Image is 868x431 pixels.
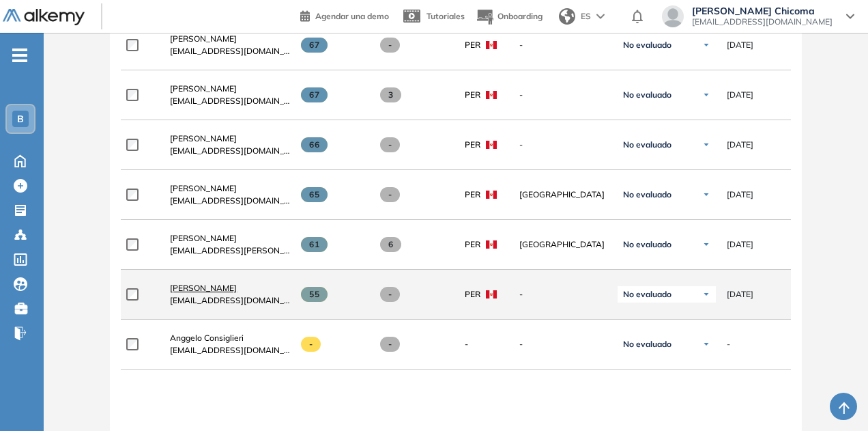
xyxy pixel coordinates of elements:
span: [EMAIL_ADDRESS][DOMAIN_NAME] [170,45,290,57]
span: [DATE] [727,39,753,51]
span: - [519,89,607,101]
span: No evaluado [623,139,671,150]
img: Ícono de flecha [702,191,710,199]
span: PER [465,89,480,101]
a: [PERSON_NAME] [170,282,290,294]
span: [GEOGRAPHIC_DATA] [519,238,607,251]
span: Anggelo Consiglieri [170,333,244,343]
span: - [519,288,607,301]
span: [PERSON_NAME] [170,183,237,193]
span: PER [465,39,480,51]
img: PER [486,290,497,298]
span: Agendar una demo [315,11,389,21]
span: Onboarding [497,11,542,21]
span: 67 [301,87,328,102]
button: Onboarding [476,2,542,31]
span: [EMAIL_ADDRESS][DOMAIN_NAME] [170,145,290,157]
span: PER [465,139,480,151]
span: 61 [301,237,328,252]
span: [EMAIL_ADDRESS][DOMAIN_NAME] [170,95,290,107]
span: PER [465,238,480,251]
img: PER [486,41,497,49]
span: No evaluado [623,189,671,200]
img: Ícono de flecha [702,141,710,149]
span: - [519,139,607,151]
span: - [380,287,400,302]
img: Ícono de flecha [702,91,710,99]
span: Tutoriales [426,11,465,21]
span: [DATE] [727,189,753,201]
span: [PERSON_NAME] [170,133,237,143]
span: PER [465,288,480,301]
img: PER [486,240,497,249]
span: 66 [301,137,328,152]
span: - [380,137,400,152]
img: PER [486,141,497,149]
span: [DATE] [727,288,753,301]
span: [GEOGRAPHIC_DATA] [519,189,607,201]
span: No evaluado [623,89,671,100]
span: 3 [380,87,401,102]
img: Ícono de flecha [702,240,710,249]
span: 67 [301,38,328,53]
span: [EMAIL_ADDRESS][PERSON_NAME][DOMAIN_NAME] [170,245,290,257]
span: [DATE] [727,238,753,251]
span: [PERSON_NAME] [170,33,237,44]
span: [PERSON_NAME] [170,83,237,94]
span: 65 [301,187,328,202]
span: 55 [301,287,328,302]
span: [PERSON_NAME] [170,283,237,293]
span: 6 [380,237,401,252]
span: ES [581,10,591,23]
span: - [727,338,730,350]
a: [PERSON_NAME] [170,83,290,95]
img: Ícono de flecha [702,340,710,348]
span: - [380,38,400,53]
span: [EMAIL_ADDRESS][DOMAIN_NAME] [170,294,290,307]
span: No evaluado [623,239,671,250]
a: Agendar una demo [300,7,389,23]
span: No evaluado [623,339,671,350]
a: [PERSON_NAME] [170,232,290,245]
i: - [12,54,27,57]
img: PER [486,91,497,99]
span: [PERSON_NAME] Chicoma [692,5,833,16]
span: [DATE] [727,89,753,101]
span: [EMAIL_ADDRESS][DOMAIN_NAME] [692,16,833,27]
img: Ícono de flecha [702,290,710,298]
span: - [519,338,607,350]
span: [EMAIL_ADDRESS][DOMAIN_NAME] [170,195,290,207]
a: [PERSON_NAME] [170,182,290,195]
span: [PERSON_NAME] [170,233,237,243]
span: - [465,338,468,350]
a: [PERSON_NAME] [170,133,290,145]
img: Ícono de flecha [702,41,710,49]
img: arrow [596,14,605,19]
span: PER [465,189,480,201]
span: - [380,337,400,352]
span: [DATE] [727,139,753,151]
span: No evaluado [623,289,671,300]
img: PER [486,191,497,199]
img: world [559,8,575,25]
a: Anggelo Consiglieri [170,332,290,344]
span: No evaluado [623,40,671,51]
span: - [519,39,607,51]
img: Logo [3,9,85,26]
span: [EMAIL_ADDRESS][DOMAIN_NAME] [170,344,290,357]
span: - [380,187,400,202]
span: B [17,113,24,124]
a: [PERSON_NAME] [170,33,290,45]
span: - [301,337,321,352]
